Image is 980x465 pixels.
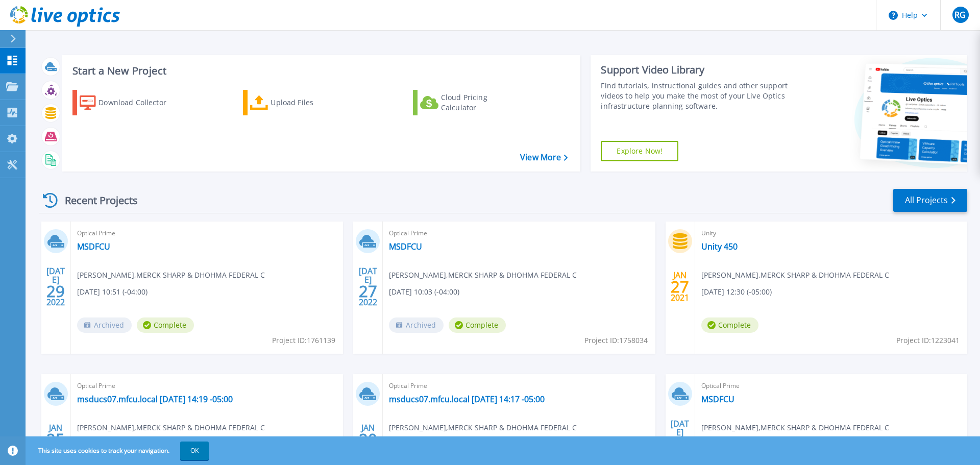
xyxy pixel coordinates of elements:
[39,188,152,213] div: Recent Projects
[77,394,233,404] a: msducs07.mfcu.local [DATE] 14:19 -05:00
[99,92,180,113] div: Download Collector
[671,282,689,291] span: 27
[701,270,889,281] span: [PERSON_NAME] , MERCK SHARP & DHOHMA FEDERAL C
[77,422,265,433] span: [PERSON_NAME] , MERCK SHARP & DHOHMA FEDERAL C
[701,422,889,433] span: [PERSON_NAME] , MERCK SHARP & DHOHMA FEDERAL C
[389,422,577,433] span: [PERSON_NAME] , MERCK SHARP & DHOHMA FEDERAL C
[28,442,209,460] span: This site uses cookies to track your navigation.
[896,335,960,346] span: Project ID: 1223041
[520,153,568,162] a: View More
[46,435,65,444] span: 25
[272,335,335,346] span: Project ID: 1761139
[77,286,148,298] span: [DATE] 10:51 (-04:00)
[77,317,132,333] span: Archived
[389,270,577,281] span: [PERSON_NAME] , MERCK SHARP & DHOHMA FEDERAL C
[701,317,758,333] span: Complete
[389,286,459,298] span: [DATE] 10:03 (-04:00)
[243,90,357,115] a: Upload Files
[670,268,690,305] div: JAN 2021
[701,380,961,391] span: Optical Prime
[449,317,506,333] span: Complete
[601,63,793,77] div: Support Video Library
[359,435,377,444] span: 20
[441,92,523,113] div: Cloud Pricing Calculator
[46,268,65,305] div: [DATE] 2022
[389,241,422,252] a: MSDFCU
[584,335,648,346] span: Project ID: 1758034
[389,394,545,404] a: msducs07.mfcu.local [DATE] 14:17 -05:00
[358,421,378,458] div: JAN 2021
[358,268,378,305] div: [DATE] 2022
[670,421,690,458] div: [DATE] 2017
[180,442,209,460] button: OK
[77,270,265,281] span: [PERSON_NAME] , MERCK SHARP & DHOHMA FEDERAL C
[46,421,65,458] div: JAN 2021
[601,81,793,111] div: Find tutorials, instructional guides and other support videos to help you make the most of your L...
[701,286,772,298] span: [DATE] 12:30 (-05:00)
[46,287,65,296] span: 29
[271,92,352,113] div: Upload Files
[701,394,734,404] a: MSDFCU
[954,11,966,19] span: RG
[137,317,194,333] span: Complete
[389,380,649,391] span: Optical Prime
[701,241,738,252] a: Unity 450
[389,228,649,239] span: Optical Prime
[601,141,678,161] a: Explore Now!
[893,189,967,212] a: All Projects
[72,65,568,77] h3: Start a New Project
[72,90,186,115] a: Download Collector
[413,90,527,115] a: Cloud Pricing Calculator
[389,317,444,333] span: Archived
[77,380,337,391] span: Optical Prime
[701,228,961,239] span: Unity
[77,241,110,252] a: MSDFCU
[77,228,337,239] span: Optical Prime
[359,287,377,296] span: 27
